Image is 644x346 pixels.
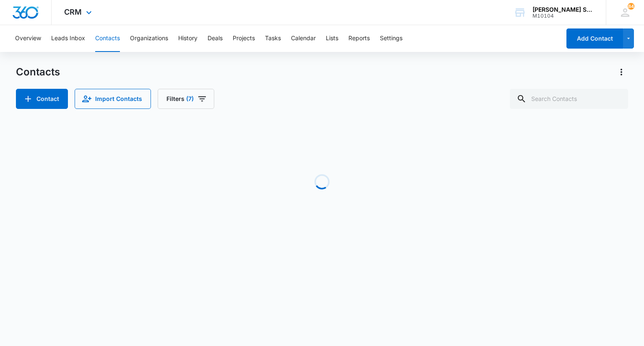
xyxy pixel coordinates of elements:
button: History [178,25,197,52]
button: Settings [380,25,402,52]
button: Projects [233,25,255,52]
button: Organizations [130,25,168,52]
button: Import Contacts [75,89,151,109]
button: Contacts [95,25,120,52]
button: Actions [615,65,628,79]
button: Tasks [265,25,281,52]
span: (7) [186,96,194,102]
button: Calendar [291,25,316,52]
div: account id [532,13,594,19]
div: account name [532,6,594,13]
button: Filters [158,89,214,109]
button: Add Contact [16,89,68,109]
span: 84 [628,3,634,10]
button: Lists [326,25,338,52]
button: Leads Inbox [51,25,85,52]
span: CRM [64,8,82,16]
button: Add Contact [566,28,623,49]
h1: Contacts [16,66,60,78]
button: Overview [15,25,41,52]
input: Search Contacts [510,89,628,109]
div: notifications count [628,3,634,10]
button: Reports [348,25,370,52]
button: Deals [208,25,223,52]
